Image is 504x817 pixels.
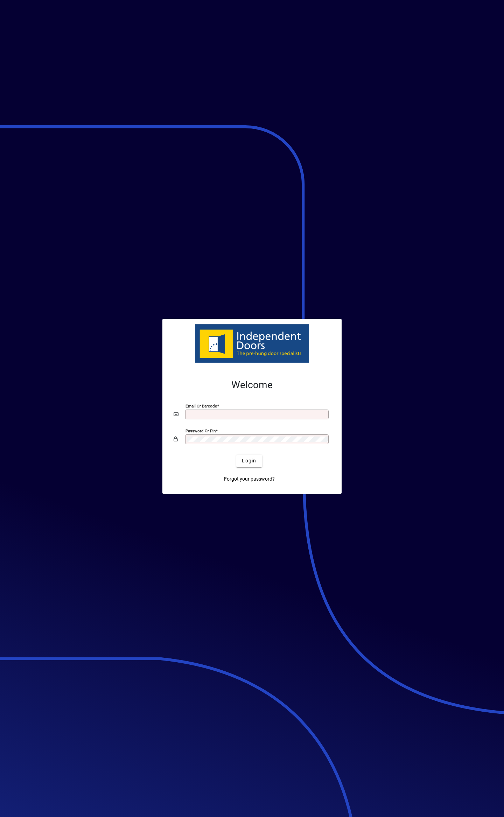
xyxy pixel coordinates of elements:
[185,403,217,408] mat-label: Email or Barcode
[224,475,275,483] span: Forgot your password?
[242,457,256,465] span: Login
[174,379,330,391] h2: Welcome
[221,473,278,486] a: Forgot your password?
[185,428,216,433] mat-label: Password or Pin
[236,455,262,467] button: Login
